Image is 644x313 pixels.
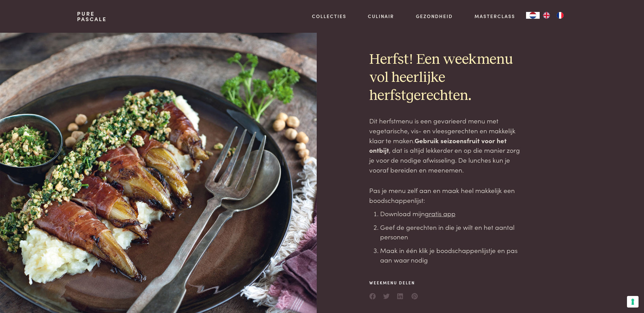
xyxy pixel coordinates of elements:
a: FR [553,12,567,19]
a: EN [540,12,553,19]
aside: Language selected: Nederlands [526,12,567,19]
li: Download mijn [380,209,525,219]
span: Weekmenu delen [369,280,418,286]
a: Gezondheid [416,13,453,20]
h2: Herfst! Een weekmenu vol heerlijke herfstgerechten. [369,51,525,105]
a: Masterclass [475,13,515,20]
p: Dit herfstmenu is een gevarieerd menu met vegetarische, vis- en vleesgerechten en makkelijk klaar... [369,116,525,175]
p: Pas je menu zelf aan en maak heel makkelijk een boodschappenlijst: [369,185,525,205]
li: Geef de gerechten in die je wilt en het aantal personen [380,222,525,242]
div: Language [526,12,540,19]
ul: Language list [540,12,567,19]
a: Culinair [368,13,394,20]
a: gratis app [425,209,455,218]
a: PurePascale [77,11,107,22]
a: Collecties [312,13,346,20]
button: Uw voorkeuren voor toestemming voor trackingtechnologieën [627,296,639,308]
li: Maak in één klik je boodschappenlijstje en pas aan waar nodig [380,245,525,265]
a: NL [526,12,540,19]
strong: Gebruik seizoensfruit voor het ontbijt [369,136,507,155]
